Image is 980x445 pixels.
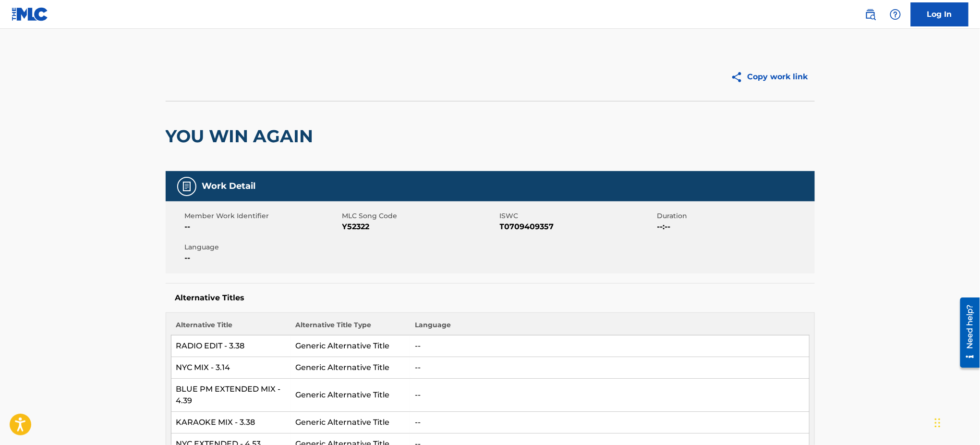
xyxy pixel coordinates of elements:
[865,9,876,20] img: search
[657,211,812,221] span: Duration
[166,125,318,147] h2: YOU WIN AGAIN
[290,357,410,379] td: Generic Alternative Title
[290,379,410,412] td: Generic Alternative Title
[890,9,901,20] img: help
[202,181,256,192] h5: Work Detail
[185,252,340,264] span: --
[185,242,340,252] span: Language
[171,357,290,379] td: NYC MIX - 3.14
[935,408,941,437] div: Drag
[911,2,968,26] a: Log In
[500,221,655,233] span: T0709409357
[342,211,497,221] span: MLC Song Code
[185,211,340,221] span: Member Work Identifier
[657,221,812,233] span: --:--
[171,335,290,357] td: RADIO EDIT - 3.38
[185,221,340,233] span: --
[171,379,290,412] td: BLUE PM EXTENDED MIX - 4.39
[410,412,809,433] td: --
[181,181,193,192] img: Work Detail
[290,335,410,357] td: Generic Alternative Title
[886,5,905,24] div: Help
[410,357,809,379] td: --
[953,294,980,371] iframe: Resource Center
[731,71,748,83] img: Copy work link
[932,399,980,445] iframe: Chat Widget
[724,65,815,89] button: Copy work link
[175,293,805,303] h5: Alternative Titles
[290,320,410,335] th: Alternative Title Type
[410,379,809,412] td: --
[342,221,497,233] span: Y52322
[12,7,48,21] img: MLC Logo
[410,335,809,357] td: --
[410,320,809,335] th: Language
[171,412,290,433] td: KARAOKE MIX - 3.38
[500,211,655,221] span: ISWC
[861,5,880,24] a: Public Search
[171,320,290,335] th: Alternative Title
[290,412,410,433] td: Generic Alternative Title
